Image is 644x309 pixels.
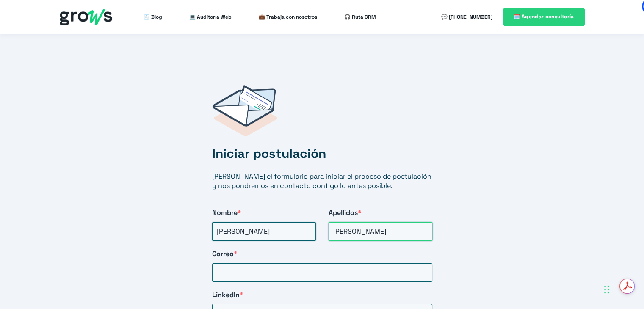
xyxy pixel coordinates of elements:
span: Nombre [212,208,238,217]
span: LinkedIn [212,290,240,299]
a: 💼 Trabaja con nosotros [259,8,317,25]
img: grows - hubspot [60,9,112,25]
a: 🎧 Ruta CRM [344,8,376,25]
a: 🧾 Blog [144,8,162,25]
span: Correo [212,249,234,258]
a: 💬 [PHONE_NUMBER] [441,8,492,25]
span: Apellidos [329,208,358,217]
div: Arrastrar [604,277,609,302]
strong: Iniciar postulación [212,145,326,162]
iframe: Chat Widget [492,201,644,309]
a: 🗓️ Agendar consultoría [503,8,585,26]
a: 💻 Auditoría Web [189,8,232,25]
p: [PERSON_NAME] el formulario para iniciar el proceso de postulación y nos pondremos en contacto co... [212,172,432,190]
span: 🗓️ Agendar consultoría [514,13,574,20]
img: Postulaciones Grows [212,85,277,136]
div: Widget de chat [492,201,644,309]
